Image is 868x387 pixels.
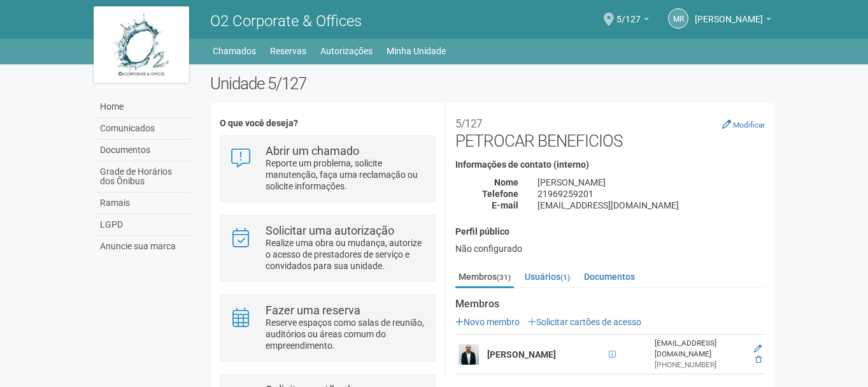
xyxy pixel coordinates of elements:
[455,227,765,237] h4: Perfil público
[94,6,189,83] img: logo.jpg
[733,120,765,129] small: Modificar
[266,144,359,157] strong: Abrir um chamado
[387,42,446,60] a: Minha Unidade
[528,317,641,327] a: Solicitar cartões de acesso
[270,42,306,60] a: Reservas
[655,338,746,360] div: [EMAIL_ADDRESS][DOMAIN_NAME]
[459,344,479,365] img: user.png
[497,273,511,282] small: (31)
[320,42,373,60] a: Autorizações
[695,2,763,24] span: MARCOS RAUF
[655,360,746,370] div: [PHONE_NUMBER]
[210,12,362,30] span: O2 Corporate & Offices
[528,200,774,211] div: [EMAIL_ADDRESS][DOMAIN_NAME]
[97,140,191,161] a: Documentos
[616,2,641,24] span: 5/127
[97,161,191,193] a: Grade de Horários dos Ônibus
[210,74,775,93] h2: Unidade 5/127
[522,267,573,286] a: Usuários(1)
[455,160,765,170] h4: Informações de contato (interno)
[528,188,774,200] div: 21969259201
[754,344,762,353] a: Editar membro
[97,96,191,118] a: Home
[528,177,774,188] div: [PERSON_NAME]
[616,16,649,26] a: 5/127
[455,117,482,130] small: 5/127
[97,193,191,214] a: Ramais
[266,317,425,351] p: Reserve espaços como salas de reunião, auditórios ou áreas comum do empreendimento.
[97,214,191,236] a: LGPD
[230,145,425,192] a: Abrir um chamado Reporte um problema, solicite manutenção, faça uma reclamação ou solicite inform...
[482,189,518,199] strong: Telefone
[560,273,570,282] small: (1)
[266,303,360,317] strong: Fazer uma reserva
[266,224,394,237] strong: Solicitar uma autorização
[230,305,425,351] a: Fazer uma reserva Reserve espaços como salas de reunião, auditórios ou áreas comum do empreendime...
[722,119,765,129] a: Modificar
[581,267,638,286] a: Documentos
[97,118,191,140] a: Comunicados
[455,298,765,310] strong: Membros
[695,16,771,26] a: [PERSON_NAME]
[455,243,765,254] div: Não configurado
[220,119,436,128] h4: O que você deseja?
[755,355,762,364] a: Excluir membro
[230,225,425,272] a: Solicitar uma autorização Realize uma obra ou mudança, autorize o acesso de prestadores de serviç...
[455,112,765,150] h2: PETROCAR BENEFICIOS
[492,200,518,210] strong: E-mail
[266,157,425,192] p: Reporte um problema, solicite manutenção, faça uma reclamação ou solicite informações.
[97,236,191,257] a: Anuncie sua marca
[494,177,518,187] strong: Nome
[455,267,514,288] a: Membros(31)
[266,237,425,272] p: Realize uma obra ou mudança, autorize o acesso de prestadores de serviço e convidados para sua un...
[668,8,688,29] a: MR
[487,349,556,360] strong: [PERSON_NAME]
[455,317,520,327] a: Novo membro
[213,42,256,60] a: Chamados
